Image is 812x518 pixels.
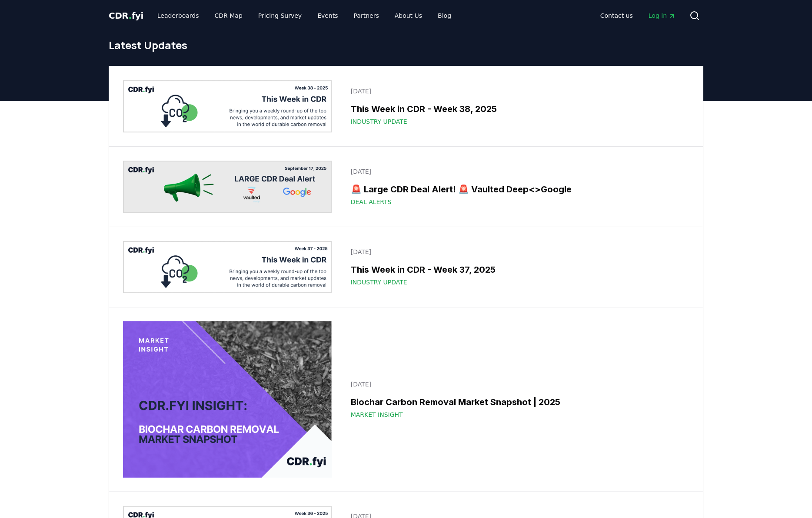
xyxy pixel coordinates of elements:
[431,8,458,23] a: Blog
[346,242,689,292] a: [DATE]This Week in CDR - Week 37, 2025Industry Update
[346,82,689,131] a: [DATE]This Week in CDR - Week 38, 2025Industry Update
[208,8,250,23] a: CDR Map
[351,167,684,176] p: [DATE]
[351,117,407,126] span: Industry Update
[351,410,403,419] span: Market Insight
[351,198,392,206] span: Deal Alerts
[346,162,689,211] a: [DATE]🚨 Large CDR Deal Alert! 🚨 Vaulted Deep<>GoogleDeal Alerts
[310,8,345,23] a: Events
[593,8,682,23] nav: Main
[649,11,676,20] span: Log in
[593,8,640,23] a: Contact us
[129,10,132,21] span: .
[150,8,458,23] nav: Main
[346,375,689,424] a: [DATE]Biochar Carbon Removal Market Snapshot | 2025Market Insight
[109,38,703,52] h1: Latest Updates
[351,278,407,287] span: Industry Update
[351,247,684,256] p: [DATE]
[351,102,684,115] h3: This Week in CDR - Week 38, 2025
[123,321,332,478] img: Biochar Carbon Removal Market Snapshot | 2025 blog post image
[123,241,332,293] img: This Week in CDR - Week 37, 2025 blog post image
[351,263,684,276] h3: This Week in CDR - Week 37, 2025
[351,183,684,196] h3: 🚨 Large CDR Deal Alert! 🚨 Vaulted Deep<>Google
[150,8,206,23] a: Leaderboards
[351,87,684,96] p: [DATE]
[123,161,332,213] img: 🚨 Large CDR Deal Alert! 🚨 Vaulted Deep<>Google blog post image
[347,8,386,23] a: Partners
[109,10,143,22] a: CDR.fyi
[388,8,429,23] a: About Us
[642,8,682,23] a: Log in
[123,80,332,132] img: This Week in CDR - Week 38, 2025 blog post image
[109,10,143,21] span: CDR fyi
[251,8,309,23] a: Pricing Survey
[351,380,684,389] p: [DATE]
[351,396,684,409] h3: Biochar Carbon Removal Market Snapshot | 2025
